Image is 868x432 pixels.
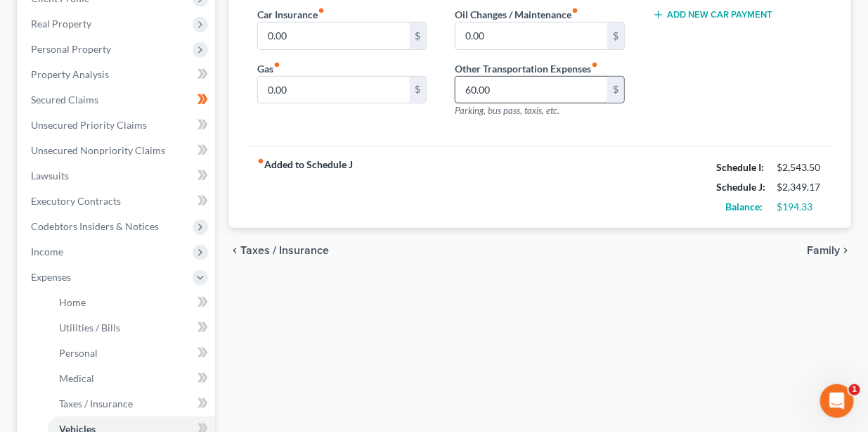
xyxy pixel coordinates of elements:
[777,200,823,214] div: $194.33
[48,315,215,341] a: Utilities / Bills
[31,43,111,55] span: Personal Property
[607,77,624,103] div: $
[849,384,860,395] span: 1
[59,296,86,308] span: Home
[59,372,94,384] span: Medical
[820,384,854,418] iframe: Intercom live chat
[20,113,215,138] a: Unsecured Priority Claims
[455,105,559,116] span: Parking, bus pass, taxis, etc.
[410,23,427,49] div: $
[48,391,215,417] a: Taxes / Insurance
[410,77,427,103] div: $
[31,144,165,156] span: Unsecured Nonpriority Claims
[48,341,215,366] a: Personal
[31,246,63,258] span: Income
[31,170,69,182] span: Lawsuits
[240,245,329,256] span: Taxes / Insurance
[258,77,410,103] input: --
[716,181,765,193] strong: Schedule J:
[48,290,215,315] a: Home
[59,398,133,409] span: Taxes / Insurance
[31,18,91,30] span: Real Property
[591,61,598,68] i: fiber_manual_record
[455,7,578,22] label: Oil Changes / Maintenance
[455,23,607,49] input: --
[31,195,121,207] span: Executory Contracts
[257,7,325,22] label: Car Insurance
[257,158,353,217] strong: Added to Schedule J
[20,87,215,113] a: Secured Claims
[257,158,264,165] i: fiber_manual_record
[20,163,215,189] a: Lawsuits
[777,180,823,194] div: $2,349.17
[20,138,215,163] a: Unsecured Nonpriority Claims
[807,245,840,256] span: Family
[59,322,120,333] span: Utilities / Bills
[725,201,763,212] strong: Balance:
[777,160,823,174] div: $2,543.50
[840,245,851,256] i: chevron_right
[571,7,578,14] i: fiber_manual_record
[607,23,624,49] div: $
[807,245,851,256] button: Family chevron_right
[455,61,598,76] label: Other Transportation Expenses
[258,23,410,49] input: --
[48,366,215,391] a: Medical
[59,347,98,359] span: Personal
[229,245,240,256] i: chevron_left
[31,271,71,283] span: Expenses
[318,7,325,14] i: fiber_manual_record
[20,62,215,87] a: Property Analysis
[31,119,147,131] span: Unsecured Priority Claims
[31,94,98,106] span: Secured Claims
[716,161,764,173] strong: Schedule I:
[273,61,280,68] i: fiber_manual_record
[31,220,159,232] span: Codebtors Insiders & Notices
[257,61,280,76] label: Gas
[653,9,772,20] button: Add New Car Payment
[229,245,329,256] button: chevron_left Taxes / Insurance
[31,68,109,80] span: Property Analysis
[20,189,215,214] a: Executory Contracts
[455,77,607,103] input: --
